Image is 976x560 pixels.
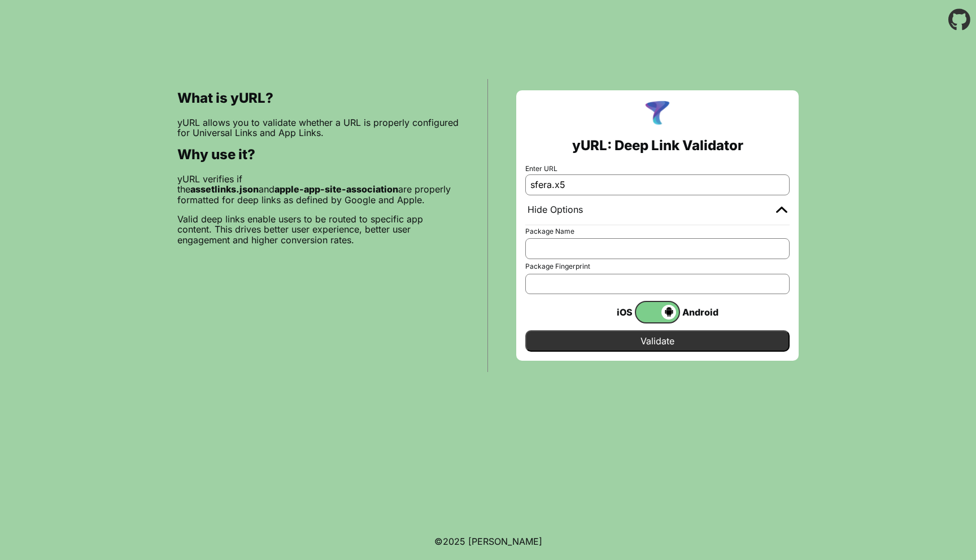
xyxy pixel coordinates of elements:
span: 2025 [443,536,465,547]
p: Valid deep links enable users to be routed to specific app content. This drives better user exper... [177,214,459,245]
p: yURL allows you to validate whether a URL is properly configured for Universal Links and App Links. [177,117,459,138]
div: Android [680,305,725,320]
h2: Why use it? [177,147,459,163]
h2: What is yURL? [177,90,459,106]
input: Validate [525,330,790,352]
b: assetlinks.json [190,183,259,195]
div: iOS [590,305,635,320]
img: yURL Logo [643,99,672,129]
label: Package Fingerprint [525,262,790,270]
p: yURL verifies if the and are properly formatted for deep links as defined by Google and Apple. [177,174,459,205]
h2: yURL: Deep Link Validator [572,138,743,154]
input: e.g. https://app.chayev.com/xyx [525,174,790,195]
b: apple-app-site-association [274,183,398,195]
div: Hide Options [528,204,583,216]
label: Package Name [525,228,790,235]
footer: © [434,523,542,560]
a: Michael Ibragimchayev's Personal Site [468,536,542,547]
label: Enter URL [525,165,790,173]
img: chevron [776,206,787,213]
